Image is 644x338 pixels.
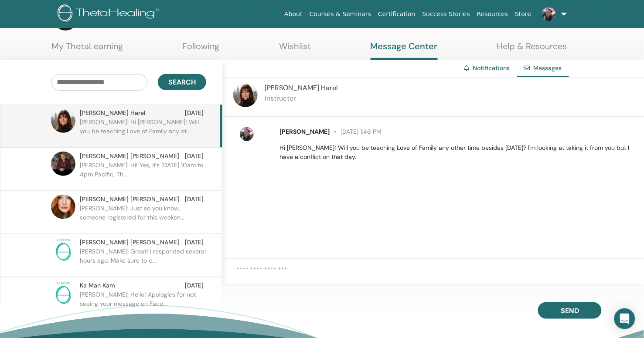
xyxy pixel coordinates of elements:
a: Resources [474,6,512,22]
a: Wishlist [279,41,311,58]
img: default.jpg [51,108,75,133]
img: default.jpg [240,127,254,141]
p: [PERSON_NAME]: Just so you know, someone registered for this weeken... [80,204,206,230]
img: default.jpg [51,152,75,176]
p: [PERSON_NAME]: Hi [PERSON_NAME]! Will you be teaching Love of Family any ot... [80,118,206,144]
img: default.jpg [542,7,556,21]
p: [PERSON_NAME]: Hello! Apologies for not seeing your message on Face... [80,290,206,316]
img: default.jpg [51,195,75,219]
div: Open Intercom Messenger [614,308,635,329]
p: Hi [PERSON_NAME]! Will you be teaching Love of Family any other time besides [DATE]? I'm looking ... [280,143,634,162]
p: [PERSON_NAME]: Hi! Yes, it's [DATE] 10am to 4pm Pacific, Th... [80,161,206,187]
a: Following [183,41,220,58]
a: Message Center [371,41,438,60]
span: Send [561,306,579,315]
span: [PERSON_NAME] Harel [80,108,145,118]
span: [DATE] [185,152,204,161]
button: Search [158,74,206,90]
a: Help & Resources [497,41,567,58]
img: no-photo.png [51,238,75,262]
img: logo.png [58,4,162,24]
span: [DATE] [185,108,204,118]
span: [PERSON_NAME] [PERSON_NAME] [80,195,179,204]
span: [DATE] [185,195,204,204]
span: [PERSON_NAME] Harel [265,83,338,92]
a: Courses & Seminars [306,6,375,22]
span: [PERSON_NAME] [280,128,330,135]
a: Notifications [473,64,510,72]
a: Store [512,6,535,22]
p: Instructor [265,93,338,104]
img: no-photo.png [51,281,75,305]
a: Success Stories [419,6,474,22]
span: [DATE] [185,238,204,247]
img: default.jpg [233,83,258,107]
a: My ThetaLearning [51,41,123,58]
button: Send [538,302,602,319]
span: [PERSON_NAME] [PERSON_NAME] [80,238,179,247]
p: [PERSON_NAME]: Great! I responded several hours ago. Make sure to c... [80,247,206,273]
span: [PERSON_NAME] [PERSON_NAME] [80,152,179,161]
span: [DATE] [185,281,204,290]
span: [DATE] 1:46 PM [330,128,382,135]
a: Certification [375,6,419,22]
span: Messages [534,64,562,72]
span: Ka Man Kam [80,281,115,290]
a: About [281,6,306,22]
span: Search [168,78,196,87]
